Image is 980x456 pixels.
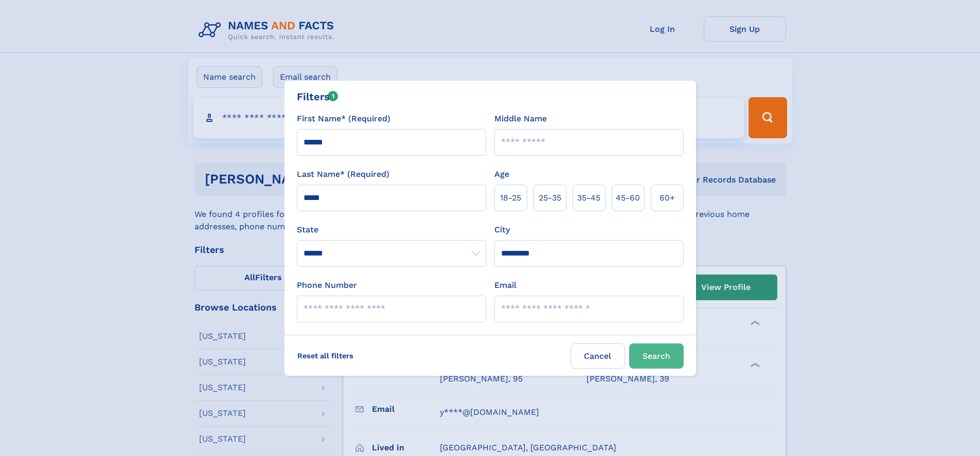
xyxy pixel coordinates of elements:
div: Filters [297,89,338,104]
span: 35‑45 [577,192,600,204]
label: Cancel [571,343,625,369]
span: 25‑35 [539,192,561,204]
label: First Name* (Required) [297,113,390,125]
label: Middle Name [494,113,547,125]
label: Email [494,279,516,291]
label: City [494,224,510,236]
label: Last Name* (Required) [297,168,389,180]
span: 60+ [660,192,675,204]
label: Phone Number [297,279,357,291]
button: Search [629,343,684,369]
span: 45‑60 [616,192,640,204]
label: Age [494,168,509,180]
span: 18‑25 [500,192,521,204]
label: Reset all filters [291,343,360,368]
label: State [297,224,486,236]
